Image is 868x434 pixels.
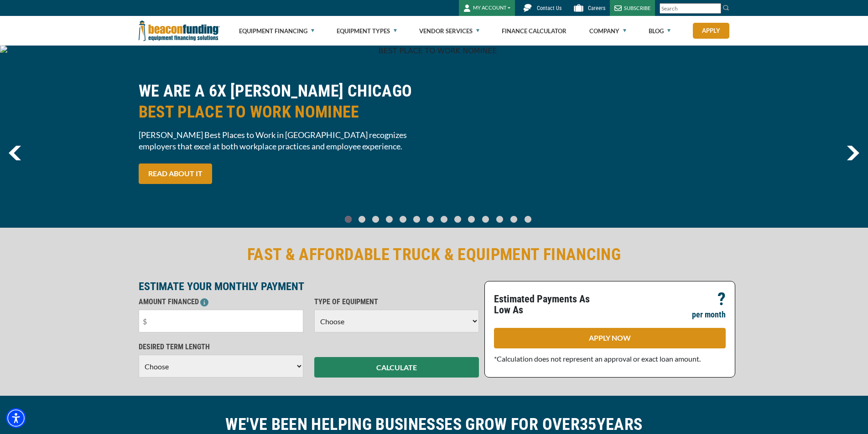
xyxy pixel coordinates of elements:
img: Left Navigator [9,146,21,160]
input: $ [139,310,303,332]
span: 35 [580,415,597,434]
div: Accessibility Menu [6,408,26,428]
a: Go To Slide 13 [522,215,534,223]
p: TYPE OF EQUIPMENT [314,296,479,307]
span: BEST PLACE TO WORK NOMINEE [139,102,429,123]
a: Finance Calculator [502,16,567,46]
p: AMOUNT FINANCED [139,296,303,307]
span: Contact Us [537,5,561,11]
a: next [847,146,859,160]
a: Company [589,16,626,46]
p: Estimated Payments As Low As [494,294,604,316]
a: Go To Slide 11 [494,215,505,223]
a: Go To Slide 1 [357,215,368,223]
a: READ ABOUT IT [139,163,212,184]
a: Vendor Services [419,16,479,46]
a: Go To Slide 10 [480,215,491,223]
span: [PERSON_NAME] Best Places to Work in [GEOGRAPHIC_DATA] recognizes employers that excel at both wo... [139,129,429,152]
button: CALCULATE [314,357,479,378]
a: Equipment Types [337,16,397,46]
p: DESIRED TERM LENGTH [139,342,303,352]
a: Go To Slide 5 [411,215,422,223]
span: Careers [588,5,605,11]
a: previous [9,146,21,160]
a: Apply [693,23,729,39]
a: Go To Slide 6 [425,215,436,223]
span: *Calculation does not represent an approval or exact loan amount. [494,354,701,363]
a: Go To Slide 3 [384,215,395,223]
a: Go To Slide 2 [370,215,381,223]
p: ESTIMATE YOUR MONTHLY PAYMENT [139,281,479,292]
img: Beacon Funding Corporation logo [139,16,220,46]
img: Search [722,4,730,11]
input: Search [660,3,721,14]
p: ? [717,294,726,305]
a: Go To Slide 7 [439,215,450,223]
a: APPLY NOW [494,328,726,348]
p: per month [692,309,726,320]
a: Clear search text [712,5,719,12]
h2: FAST & AFFORDABLE TRUCK & EQUIPMENT FINANCING [139,244,730,265]
a: Go To Slide 9 [466,215,477,223]
a: Go To Slide 0 [343,215,354,223]
a: Go To Slide 8 [452,215,463,223]
h2: WE ARE A 6X [PERSON_NAME] CHICAGO [139,81,429,123]
a: Equipment Financing [239,16,314,46]
img: Right Navigator [847,146,859,160]
a: Blog [649,16,670,46]
a: Go To Slide 4 [398,215,409,223]
a: Go To Slide 12 [508,215,520,223]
